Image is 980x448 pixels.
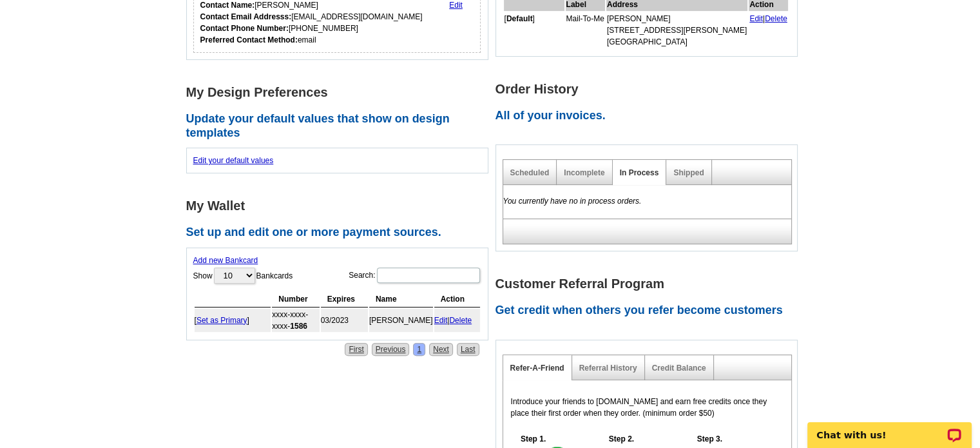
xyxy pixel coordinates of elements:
td: [PERSON_NAME] [STREET_ADDRESS][PERSON_NAME] [GEOGRAPHIC_DATA] [606,12,747,48]
h2: All of your invoices. [495,109,805,123]
a: Previous [372,343,410,356]
a: In Process [620,168,659,177]
select: ShowBankcards [214,268,255,284]
strong: 1586 [290,322,307,331]
a: Set as Primary [197,316,247,325]
a: Last [457,343,479,356]
label: Show Bankcards [193,266,293,285]
strong: Contact Phone Number: [200,24,289,33]
th: Action [434,291,480,307]
a: Add new Bankcard [193,256,258,265]
a: Referral History [579,364,637,373]
th: Name [369,291,433,307]
a: Refer-A-Friend [510,364,564,373]
label: Search: [349,266,481,284]
a: Edit your default values [193,156,274,165]
a: Next [429,343,453,356]
a: Incomplete [564,168,604,177]
iframe: LiveChat chat widget [799,407,980,448]
td: [ ] [504,12,564,48]
b: Default [506,14,533,23]
strong: Contact Name: [200,1,255,10]
a: Delete [765,14,787,23]
strong: Contact Email Addresss: [200,12,292,21]
td: Mail-To-Me [566,12,605,48]
a: Delete [449,316,472,325]
td: 03/2023 [321,309,368,332]
td: [PERSON_NAME] [369,309,433,332]
h1: Order History [495,83,805,96]
a: First [345,343,367,356]
td: | [434,309,480,332]
a: Scheduled [510,168,550,177]
em: You currently have no in process orders. [503,197,642,206]
p: Introduce your friends to [DOMAIN_NAME] and earn free credits once they place their first order w... [511,396,783,419]
a: 1 [413,343,425,356]
a: Credit Balance [652,364,706,373]
h1: My Design Preferences [186,86,495,99]
th: Number [272,291,319,307]
a: Edit [749,14,763,23]
td: [ ] [195,309,271,332]
a: Shipped [673,168,704,177]
h2: Set up and edit one or more payment sources. [186,226,495,240]
td: xxxx-xxxx-xxxx- [272,309,319,332]
h1: Customer Referral Program [495,277,805,291]
h5: Step 2. [602,433,640,445]
strong: Preferred Contact Method: [200,35,298,44]
td: | [749,12,788,48]
h2: Update your default values that show on design templates [186,112,495,140]
h5: Step 3. [690,433,729,445]
h5: Step 1. [514,433,553,445]
a: Edit [449,1,463,10]
h1: My Wallet [186,199,495,213]
th: Expires [321,291,368,307]
input: Search: [377,268,480,283]
h2: Get credit when others you refer become customers [495,304,805,318]
a: Edit [434,316,448,325]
